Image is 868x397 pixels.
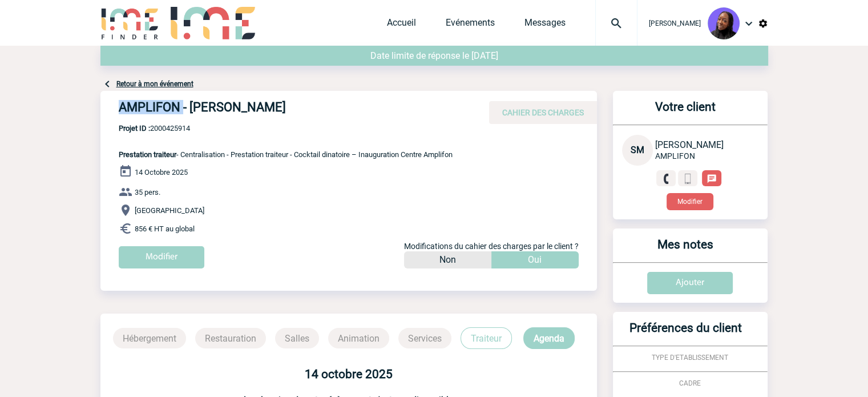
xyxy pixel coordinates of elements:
h3: Mes notes [617,238,754,262]
a: Accueil [387,17,416,33]
span: 2000425914 [119,124,453,133]
img: portable.png [683,174,693,184]
h3: Votre client [617,100,754,125]
img: 131349-0.png [708,7,740,39]
button: Modifier [667,193,713,210]
p: Traiteur [461,327,512,349]
a: Retour à mon événement [116,80,193,88]
span: CAHIER DES CHARGES [502,108,584,117]
input: Ajouter [647,272,733,294]
p: Agenda [523,327,575,349]
a: Messages [524,17,566,33]
span: CADRE [679,379,701,387]
p: Restauration [195,328,266,348]
input: Modifier [119,246,204,268]
p: Oui [528,251,542,268]
h4: AMPLIFON - [PERSON_NAME] [119,100,461,119]
span: - Centralisation - Prestation traiteur - Cocktail dinatoire – Inauguration Centre Amplifon [119,150,453,159]
p: Animation [328,328,389,348]
p: Non [439,251,456,268]
span: Date limite de réponse le [DATE] [370,50,498,61]
p: Salles [275,328,319,348]
span: 35 pers. [135,188,160,197]
span: 856 € HT au global [135,224,195,233]
span: Modifications du cahier des charges par le client ? [404,242,579,251]
span: [PERSON_NAME] [655,139,724,150]
span: [GEOGRAPHIC_DATA] [135,206,204,215]
p: Services [398,328,451,348]
span: TYPE D'ETABLISSEMENT [652,354,728,362]
span: [PERSON_NAME] [649,19,701,27]
span: Prestation traiteur [119,150,176,159]
span: AMPLIFON [655,151,695,161]
span: 14 Octobre 2025 [135,168,188,177]
img: chat-24-px-w.png [706,174,717,184]
span: SM [631,145,644,155]
b: 14 octobre 2025 [305,367,393,381]
a: Evénements [446,17,495,33]
img: fixe.png [661,174,671,184]
h3: Préférences du client [617,321,754,346]
p: Hébergement [113,328,186,348]
img: IME-Finder [100,7,160,39]
b: Projet ID : [119,124,150,133]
